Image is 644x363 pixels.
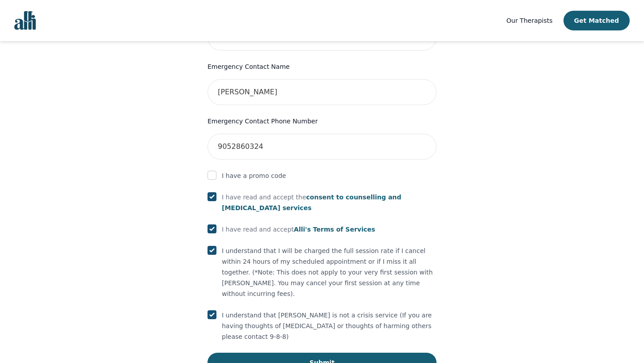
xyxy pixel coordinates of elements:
[563,11,630,30] button: Get Matched
[222,192,436,213] p: I have read and accept the
[208,61,436,72] label: Emergency Contact Name
[208,116,436,127] label: Emergency Contact Phone Number
[222,245,436,299] p: I understand that I will be charged the full session rate if I cancel within 24 hours of my sched...
[294,226,375,233] span: Alli's Terms of Services
[222,310,436,342] p: I understand that [PERSON_NAME] is not a crisis service (If you are having thoughts of [MEDICAL_D...
[222,170,286,181] p: I have a promo code
[14,11,36,30] img: alli logo
[506,17,552,24] span: Our Therapists
[222,194,401,211] span: consent to counselling and [MEDICAL_DATA] services
[222,224,375,235] p: I have read and accept
[506,15,552,26] a: Our Therapists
